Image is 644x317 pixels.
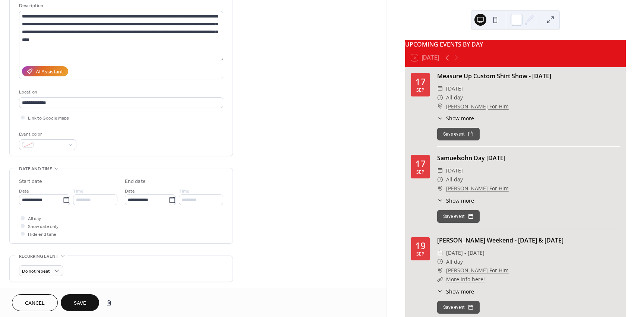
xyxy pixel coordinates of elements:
[19,253,59,260] span: Recurring event
[446,266,509,275] a: [PERSON_NAME] For Him
[19,178,42,186] div: Start date
[22,66,68,76] button: AI Assistant
[437,114,443,122] div: ​
[416,170,424,175] div: Sep
[437,84,443,93] div: ​
[19,2,222,10] div: Description
[125,187,135,195] span: Date
[446,288,474,295] span: Show more
[19,187,29,195] span: Date
[179,187,189,195] span: Time
[446,184,509,193] a: [PERSON_NAME] For Him
[446,114,474,122] span: Show more
[73,187,83,195] span: Time
[415,159,426,168] div: 17
[416,252,424,257] div: Sep
[437,257,443,266] div: ​
[28,231,56,238] span: Hide end time
[446,102,509,111] a: [PERSON_NAME] For Him
[28,114,69,122] span: Link to Google Maps
[437,128,480,140] button: Save event
[446,175,463,184] span: All day
[28,223,59,231] span: Show date only
[437,153,620,162] div: Samuelsohn Day [DATE]
[28,215,41,223] span: All day
[12,294,58,311] button: Cancel
[437,114,474,122] button: ​Show more
[125,178,146,186] div: End date
[437,72,620,80] div: Measure Up Custom Shirt Show - [DATE]
[437,236,563,244] a: [PERSON_NAME] Weekend - [DATE] & [DATE]
[437,197,474,205] button: ​Show more
[61,294,99,311] button: Save
[405,40,626,49] div: UPCOMING EVENTS BY DAY
[74,299,86,307] span: Save
[437,166,443,175] div: ​
[446,84,463,93] span: [DATE]
[446,257,463,266] span: All day
[25,299,45,307] span: Cancel
[437,197,443,205] div: ​
[437,102,443,111] div: ​
[446,276,485,283] a: More info here!
[19,88,222,96] div: Location
[416,88,424,93] div: Sep
[19,165,52,173] span: Date and time
[446,93,463,102] span: All day
[19,130,75,138] div: Event color
[446,166,463,175] span: [DATE]
[437,275,443,284] div: ​
[415,77,426,86] div: 17
[437,301,480,314] button: Save event
[437,266,443,275] div: ​
[446,197,474,205] span: Show more
[437,175,443,184] div: ​
[446,248,484,257] span: [DATE] - [DATE]
[437,288,474,295] button: ​Show more
[437,248,443,257] div: ​
[22,267,50,276] span: Do not repeat
[437,288,443,295] div: ​
[36,68,63,76] div: AI Assistant
[437,210,480,223] button: Save event
[437,184,443,193] div: ​
[437,93,443,102] div: ​
[415,241,426,250] div: 19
